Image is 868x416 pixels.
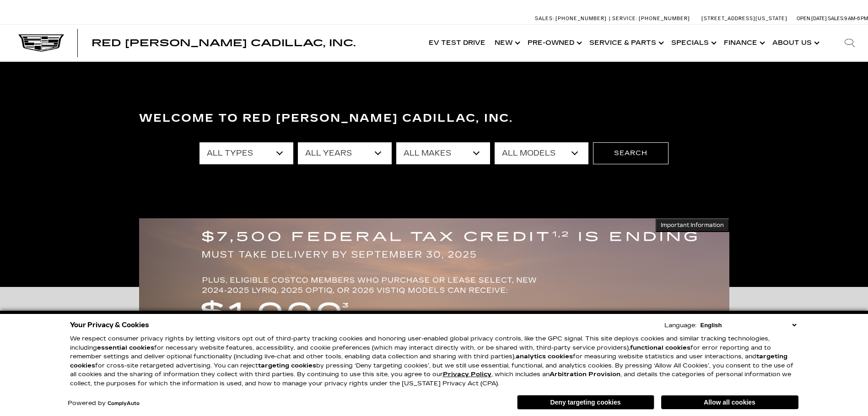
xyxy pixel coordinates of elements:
[655,218,729,232] button: Important Information
[664,323,696,329] div: Language:
[828,16,844,22] span: Sales:
[585,25,667,61] a: Service & Parts
[719,25,768,61] a: Finance
[490,25,523,61] a: New
[535,16,554,22] span: Sales:
[424,25,490,61] a: EV Test Drive
[139,109,729,128] h3: Welcome to Red [PERSON_NAME] Cadillac, Inc.
[612,16,637,22] span: Service:
[550,371,620,378] strong: Arbitration Provision
[844,16,868,22] span: 9 AM-6 PM
[258,362,316,369] strong: targeting cookies
[639,16,690,22] span: [PHONE_NUMBER]
[701,16,787,22] a: [STREET_ADDRESS][US_STATE]
[516,353,573,360] strong: analytics cookies
[698,321,798,330] select: Language Select
[70,335,798,388] p: We respect consumer privacy rights by letting visitors opt out of third-party tracking cookies an...
[199,142,293,164] select: Filter by type
[18,34,64,52] img: Cadillac Dark Logo with Cadillac White Text
[70,319,149,331] span: Your Privacy & Cookies
[768,25,822,61] a: About Us
[661,395,798,409] button: Allow all cookies
[97,344,154,351] strong: essential cookies
[630,344,690,351] strong: functional cookies
[92,38,356,49] span: Red [PERSON_NAME] Cadillac, Inc.
[298,142,392,164] select: Filter by year
[555,16,607,22] span: [PHONE_NUMBER]
[108,401,140,406] a: ComplyAuto
[523,25,585,61] a: Pre-Owned
[593,142,669,164] button: Search
[396,142,490,164] select: Filter by make
[797,16,827,22] span: Open [DATE]
[495,142,588,164] select: Filter by model
[661,222,724,229] span: Important Information
[517,395,654,410] button: Deny targeting cookies
[535,16,609,21] a: Sales: [PHONE_NUMBER]
[667,25,719,61] a: Specials
[609,16,692,21] a: Service: [PHONE_NUMBER]
[443,371,491,378] a: Privacy Policy
[92,38,356,48] a: Red [PERSON_NAME] Cadillac, Inc.
[70,353,787,369] strong: targeting cookies
[68,400,140,406] div: Powered by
